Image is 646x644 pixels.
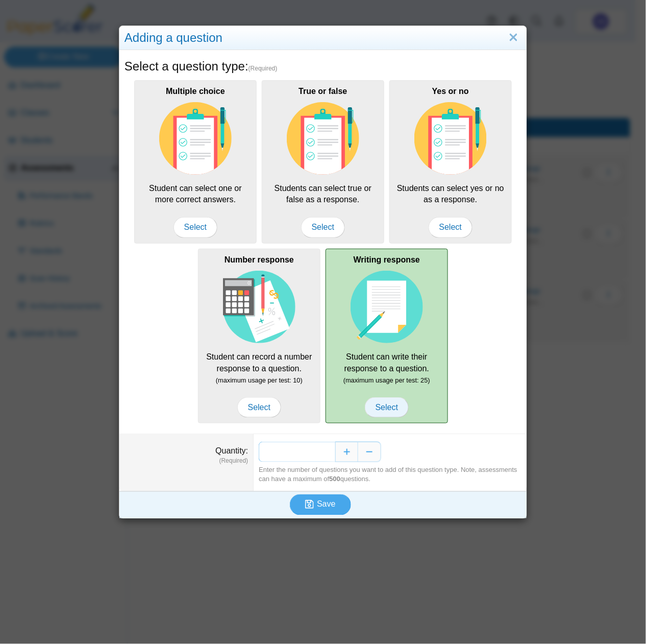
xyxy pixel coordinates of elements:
small: (maximum usage per test: 25) [343,376,430,384]
div: Students can select yes or no as a response. [389,80,512,244]
img: item-type-multiple-choice.svg [287,102,359,175]
span: Select [237,397,281,418]
div: Enter the number of questions you want to add of this question type. Note, assessments can have a... [259,465,521,484]
div: Adding a question [119,26,527,50]
b: Number response [225,255,294,264]
a: Close [506,29,521,46]
b: True or false [299,87,347,96]
img: item-type-multiple-choice.svg [159,102,232,175]
button: Increase [335,442,358,462]
button: Decrease [358,442,381,462]
dfn: (Required) [125,457,248,465]
img: item-type-writing-response.svg [351,271,423,343]
b: Multiple choice [166,87,225,96]
b: Yes or no [432,87,469,96]
img: item-type-multiple-choice.svg [414,102,487,175]
span: Select [429,217,473,237]
button: Save [290,494,351,515]
div: Student can select one or more correct answers. [134,80,257,244]
b: 500 [329,475,340,483]
span: Save [317,500,335,509]
div: Student can write their response to a question. [326,249,448,423]
span: (Required) [249,64,278,73]
span: Select [173,217,217,237]
b: Writing response [354,255,420,264]
span: Select [365,397,409,418]
label: Quantity [215,446,248,455]
div: Student can record a number response to a question. [198,249,320,423]
h5: Select a question type: [125,58,521,75]
span: Select [301,217,345,237]
small: (maximum usage per test: 10) [216,376,303,384]
img: item-type-number-response.svg [223,271,295,343]
div: Students can select true or false as a response. [262,80,384,244]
